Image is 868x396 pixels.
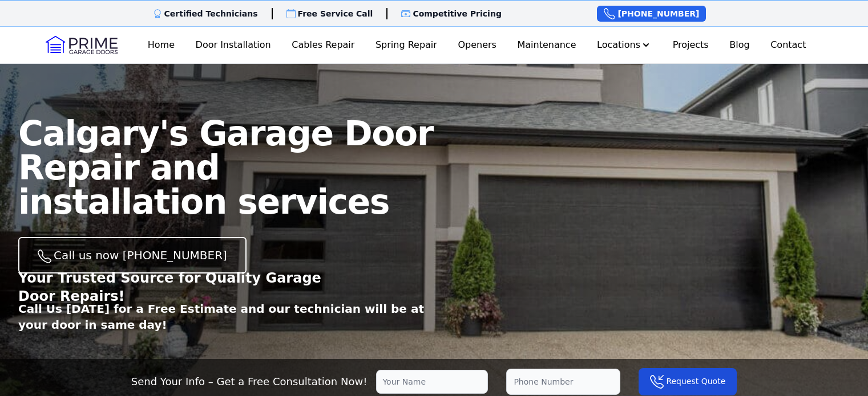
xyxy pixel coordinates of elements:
[376,370,488,394] input: Your Name
[413,8,502,19] p: Competitive Pricing
[18,113,433,222] span: Calgary's Garage Door Repair and installation services
[453,34,501,56] a: Openers
[143,34,179,56] a: Home
[766,34,810,56] a: Contact
[18,269,347,305] p: Your Trusted Source for Quality Garage Door Repairs!
[506,369,620,395] input: Phone Number
[592,34,656,56] button: Locations
[131,374,368,390] p: Send Your Info – Get a Free Consultation Now!
[512,34,580,56] a: Maintenance
[18,237,247,273] a: Call us now [PHONE_NUMBER]
[18,301,434,333] p: Call Us [DATE] for a Free Estimate and our technician will be at your door in same day!
[191,34,276,56] a: Door Installation
[298,8,373,19] p: Free Service Call
[668,34,713,56] a: Projects
[164,8,258,19] p: Certified Technicians
[725,34,754,56] a: Blog
[287,34,359,56] a: Cables Repair
[597,6,706,22] a: [PHONE_NUMBER]
[46,36,118,54] img: Logo
[639,368,737,395] button: Request Quote
[371,34,442,56] a: Spring Repair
